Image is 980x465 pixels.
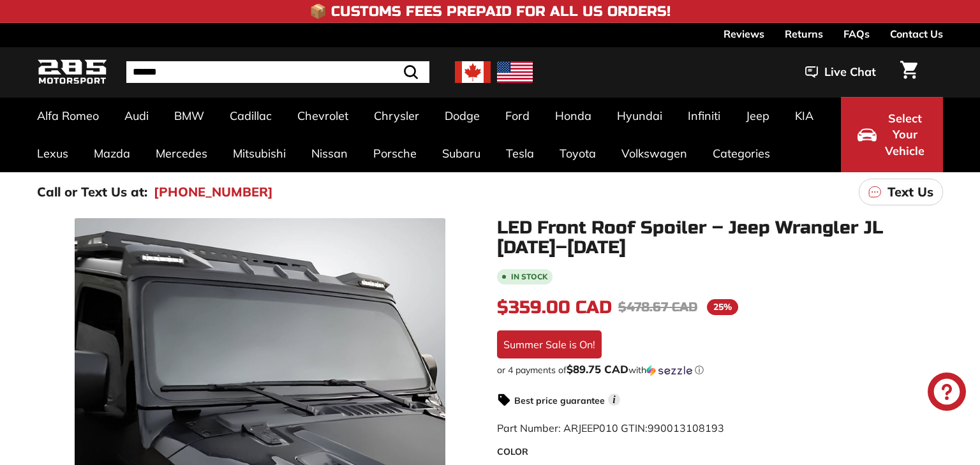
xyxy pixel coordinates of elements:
[547,135,609,172] a: Toyota
[143,135,220,172] a: Mercedes
[112,97,161,135] a: Audi
[360,135,429,172] a: Porsche
[154,182,273,202] a: [PHONE_NUMBER]
[497,445,943,459] label: COLOR
[841,97,943,172] button: Select Your Vehicle
[843,23,870,45] a: FAQs
[220,135,299,172] a: Mitsubishi
[542,97,604,135] a: Honda
[733,97,782,135] a: Jeep
[497,218,943,258] h1: LED Front Roof Spoiler – Jeep Wrangler JL [DATE]–[DATE]
[361,97,432,135] a: Chrysler
[707,299,738,315] span: 25%
[789,56,893,88] button: Live Chat
[217,97,285,135] a: Cadillac
[497,364,943,376] div: or 4 payments of with
[24,135,81,172] a: Lexus
[514,395,605,406] strong: Best price guarantee
[785,23,823,45] a: Returns
[497,422,724,434] span: Part Number: ARJEEP010 GTIN:
[675,97,733,135] a: Infiniti
[824,64,876,80] span: Live Chat
[924,373,970,414] inbox-online-store-chat: Shopify online store chat
[887,182,933,202] p: Text Us
[432,97,493,135] a: Dodge
[24,97,112,135] a: Alfa Romeo
[646,365,692,376] img: Sezzle
[608,394,620,406] span: i
[126,61,429,83] input: Search
[893,50,925,94] a: Cart
[81,135,143,172] a: Mazda
[604,97,675,135] a: Hyundai
[618,299,697,315] span: $478.67 CAD
[700,135,783,172] a: Categories
[309,4,671,19] h4: 📦 Customs Fees Prepaid for All US Orders!
[37,182,147,202] p: Call or Text Us at:
[567,362,628,376] span: $89.75 CAD
[37,57,107,87] img: Logo_285_Motorsport_areodynamics_components
[511,273,547,281] b: In stock
[890,23,943,45] a: Contact Us
[782,97,826,135] a: KIA
[724,23,764,45] a: Reviews
[609,135,700,172] a: Volkswagen
[493,135,547,172] a: Tesla
[285,97,361,135] a: Chevrolet
[429,135,493,172] a: Subaru
[648,422,724,434] span: 990013108193
[299,135,360,172] a: Nissan
[497,330,602,358] div: Summer Sale is On!
[883,110,926,159] span: Select Your Vehicle
[859,179,943,205] a: Text Us
[493,97,542,135] a: Ford
[497,297,612,318] span: $359.00 CAD
[497,364,943,376] div: or 4 payments of$89.75 CADwithSezzle Click to learn more about Sezzle
[161,97,217,135] a: BMW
